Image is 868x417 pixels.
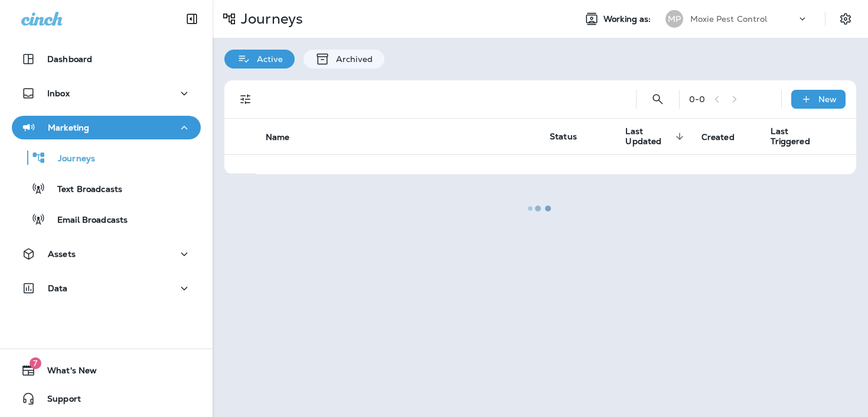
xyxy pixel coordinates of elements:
button: Email Broadcasts [12,207,201,232]
p: Marketing [48,123,89,132]
p: New [818,95,837,104]
p: Email Broadcasts [45,215,128,226]
button: Data [12,276,201,300]
button: Marketing [12,116,201,139]
span: What's New [35,366,97,380]
p: Text Broadcasts [45,184,122,196]
button: Collapse Sidebar [175,7,208,31]
button: Assets [12,242,201,266]
p: Dashboard [47,54,92,64]
p: Inbox [47,89,70,98]
span: Support [35,394,81,408]
button: Text Broadcasts [12,176,201,201]
p: Assets [48,249,76,259]
button: Dashboard [12,47,201,71]
button: Inbox [12,82,201,105]
p: Journeys [46,154,95,165]
p: Data [48,284,68,293]
button: Journeys [12,145,201,170]
button: Support [12,387,201,411]
button: 7What's New [12,359,201,382]
span: 7 [30,357,41,369]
